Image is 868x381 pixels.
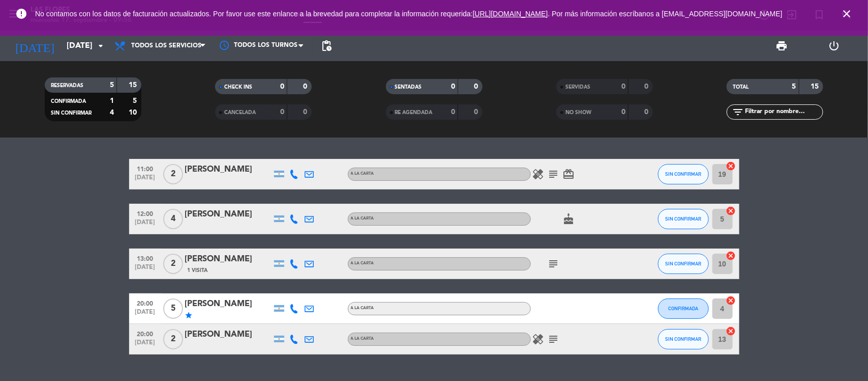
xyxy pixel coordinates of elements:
span: SENTADAS [395,85,422,90]
span: [DATE] [133,219,158,231]
strong: 0 [280,108,284,116]
strong: 5 [133,97,139,104]
span: SIN CONFIRMAR [665,171,701,177]
i: arrow_drop_down [95,40,107,52]
strong: 5 [792,83,796,90]
span: CHECK INS [224,85,252,90]
strong: 5 [110,81,114,89]
strong: 0 [451,108,455,116]
span: 20:00 [133,297,158,309]
i: cancel [726,161,736,171]
span: 11:00 [133,162,158,174]
span: pending_actions [320,40,333,52]
span: SIN CONFIRMAR [665,336,701,342]
span: 12:00 [133,207,158,219]
div: [PERSON_NAME] [185,253,272,266]
strong: 0 [474,83,480,90]
span: SIN CONFIRMAR [665,216,701,222]
strong: 0 [304,108,310,116]
span: 4 [163,209,183,229]
i: cancel [726,295,736,306]
strong: 0 [644,83,650,90]
button: SIN CONFIRMAR [658,164,709,184]
span: Todos los servicios [131,42,201,49]
span: No contamos con los datos de facturación actualizados. Por favor use este enlance a la brevedad p... [35,10,783,18]
span: SIN CONFIRMAR [51,111,92,116]
a: . Por más información escríbanos a [EMAIL_ADDRESS][DOMAIN_NAME] [548,10,783,18]
i: subject [548,168,560,180]
span: A LA CARTA [351,261,374,265]
span: TOTAL [733,85,749,90]
span: SERVIDAS [565,85,590,90]
i: subject [548,258,560,270]
div: [PERSON_NAME] [185,163,272,176]
div: LOG OUT [808,31,860,61]
button: SIN CONFIRMAR [658,209,709,229]
strong: 0 [644,108,650,116]
span: RE AGENDADA [395,110,433,115]
span: 2 [163,329,183,349]
div: [PERSON_NAME] [185,297,272,311]
i: close [841,8,853,20]
i: card_giftcard [563,168,575,180]
strong: 0 [280,83,284,90]
strong: 1 [110,97,114,104]
i: power_settings_new [828,40,841,52]
i: healing [532,333,545,345]
i: healing [532,168,545,180]
span: 2 [163,164,183,184]
i: subject [548,333,560,345]
strong: 4 [110,109,114,116]
span: [DATE] [133,174,158,186]
span: NO SHOW [565,110,591,115]
span: SIN CONFIRMAR [665,261,701,266]
i: cancel [726,251,736,261]
span: CANCELADA [224,110,256,115]
i: error [15,8,27,20]
span: [DATE] [133,264,158,276]
span: 13:00 [133,252,158,264]
i: cake [563,213,575,225]
span: print [776,40,788,52]
span: A LA CARTA [351,172,374,176]
i: cancel [726,206,736,216]
span: CONFIRMADA [668,306,698,311]
span: [DATE] [133,309,158,320]
i: star [185,311,193,319]
span: 1 Visita [188,266,208,275]
strong: 0 [621,83,625,90]
div: [PERSON_NAME] [185,208,272,221]
button: SIN CONFIRMAR [658,329,709,349]
div: [PERSON_NAME] [185,328,272,341]
span: A LA CARTA [351,337,374,341]
strong: 10 [129,109,139,116]
strong: 0 [474,108,480,116]
span: 5 [163,298,183,319]
strong: 15 [811,83,821,90]
span: 20:00 [133,328,158,339]
i: [DATE] [8,35,62,57]
span: 2 [163,254,183,274]
i: cancel [726,326,736,336]
span: [DATE] [133,339,158,351]
span: A LA CARTA [351,216,374,221]
button: CONFIRMADA [658,298,709,319]
span: CONFIRMADA [51,99,86,104]
strong: 15 [129,81,139,89]
a: [URL][DOMAIN_NAME] [473,10,548,18]
i: filter_list [732,106,744,118]
strong: 0 [304,83,310,90]
strong: 0 [621,108,625,116]
span: RESERVADAS [51,83,83,88]
input: Filtrar por nombre... [744,106,823,118]
button: SIN CONFIRMAR [658,254,709,274]
strong: 0 [451,83,455,90]
span: A LA CARTA [351,306,374,310]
